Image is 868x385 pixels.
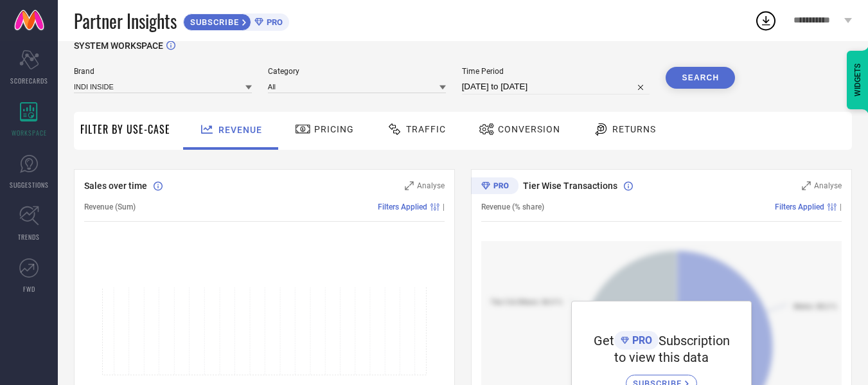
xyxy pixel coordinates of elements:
[74,67,252,76] span: Brand
[80,121,170,137] span: Filter By Use-Case
[840,202,842,211] span: |
[218,125,262,135] span: Revenue
[802,181,811,190] svg: Zoom
[84,181,147,191] span: Sales over time
[471,177,518,197] div: Premium
[406,124,446,134] span: Traffic
[378,202,427,211] span: Filters Applied
[594,333,614,348] span: Get
[74,8,177,34] span: Partner Insights
[481,202,544,211] span: Revenue (% share)
[84,202,136,211] span: Revenue (Sum)
[612,124,656,134] span: Returns
[74,40,163,51] span: SYSTEM WORKSPACE
[754,9,777,32] div: Open download list
[23,284,35,294] span: FWD
[498,124,560,134] span: Conversion
[629,334,652,346] span: PRO
[405,181,414,190] svg: Zoom
[614,350,709,365] span: to view this data
[12,128,47,138] span: WORKSPACE
[314,124,354,134] span: Pricing
[523,181,617,191] span: Tier Wise Transactions
[417,181,445,190] span: Analyse
[10,180,49,190] span: SUGGESTIONS
[775,202,824,211] span: Filters Applied
[443,202,445,211] span: |
[462,79,650,94] input: Select time period
[184,17,242,27] span: SUBSCRIBE
[18,232,40,242] span: TRENDS
[263,17,283,27] span: PRO
[659,333,730,348] span: Subscription
[268,67,446,76] span: Category
[666,67,735,89] button: Search
[814,181,842,190] span: Analyse
[462,67,650,76] span: Time Period
[10,76,48,85] span: SCORECARDS
[183,10,289,31] a: SUBSCRIBEPRO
